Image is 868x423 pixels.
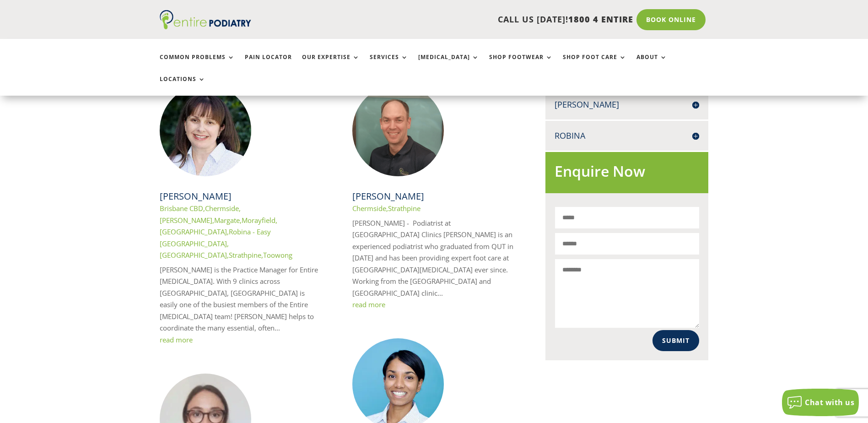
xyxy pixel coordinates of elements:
[302,54,360,74] a: Our Expertise
[160,264,323,334] p: [PERSON_NAME] is the Practice Manager for Entire [MEDICAL_DATA]. With 9 clinics across [GEOGRAPHI...
[160,250,227,260] a: [GEOGRAPHIC_DATA]
[636,9,706,30] a: Book Online
[489,54,553,74] a: Shop Footwear
[160,227,271,248] a: Robina - Easy [GEOGRAPHIC_DATA]
[352,204,386,213] a: Chermside
[418,54,479,74] a: [MEDICAL_DATA]
[160,85,251,176] img: Anike Hope
[160,54,235,74] a: Common Problems
[160,216,212,225] a: [PERSON_NAME]
[563,54,626,74] a: Shop Foot Care
[160,203,323,261] p: , , , , , , , , ,
[160,204,203,213] a: Brisbane CBD
[160,335,193,344] a: read more
[160,190,232,202] a: [PERSON_NAME]
[160,22,251,31] a: Entire Podiatry
[568,14,633,25] span: 1800 4 ENTIRE
[805,397,854,407] span: Chat with us
[286,14,633,26] p: CALL US [DATE]!
[352,217,515,299] p: [PERSON_NAME] - Podiatrist at [GEOGRAPHIC_DATA] Clinics [PERSON_NAME] is an experienced podiatris...
[205,204,239,213] a: Chermside
[555,99,699,110] h4: [PERSON_NAME]
[229,250,261,260] a: Strathpine
[160,10,251,29] img: logo (1)
[245,54,292,74] a: Pain Locator
[263,250,292,260] a: Toowong
[160,76,205,96] a: Locations
[636,54,667,74] a: About
[555,161,699,186] h2: Enquire Now
[652,330,699,351] button: Submit
[782,389,859,416] button: Chat with us
[388,204,421,213] a: Strathpine
[352,190,424,202] a: [PERSON_NAME]
[214,216,240,225] a: Margate
[352,85,444,176] img: Richard Langton
[352,300,385,309] a: read more
[242,216,275,225] a: Morayfield
[160,227,227,236] a: [GEOGRAPHIC_DATA]
[370,54,408,74] a: Services
[555,130,699,141] h4: Robina
[352,203,515,215] p: ,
